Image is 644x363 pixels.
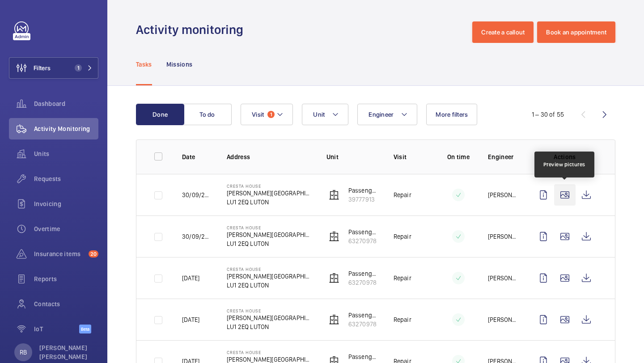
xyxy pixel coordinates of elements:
p: Cresta House [227,266,312,272]
h1: Activity monitoring [136,21,249,38]
span: Insurance items [34,249,85,258]
span: Unit [313,111,325,118]
span: More filters [436,111,468,118]
p: [PERSON_NAME] [488,190,518,199]
p: [PERSON_NAME] [488,315,518,324]
span: Requests [34,174,98,183]
p: LU1 2EQ LUTON [227,322,312,331]
span: 1 [267,111,275,118]
p: Engineer [488,152,518,161]
span: Filters [34,63,51,72]
p: Passenger Lift 2 fire fighter [348,269,379,278]
button: Visit1 [241,104,293,125]
span: Dashboard [34,99,98,108]
div: Preview pictures [543,160,585,169]
p: 30/09/2025 [182,190,212,199]
p: Passenger Lift 2 fire fighter [348,352,379,361]
button: Done [136,104,184,125]
span: Overtime [34,224,98,233]
span: Engineer [369,111,394,118]
p: Passenger Lift 1 [348,186,379,195]
button: Create a callout [472,21,534,43]
div: 1 – 30 of 55 [532,110,564,119]
img: elevator.svg [329,273,339,283]
button: Book an appointment [537,21,615,43]
p: Unit [326,152,379,161]
p: RB [20,348,27,357]
p: Cresta House [227,350,312,355]
p: LU1 2EQ LUTON [227,198,312,207]
span: Visit [252,111,264,118]
p: Date [182,152,212,161]
p: Address [227,152,312,161]
p: [PERSON_NAME] [PERSON_NAME] [39,343,93,361]
p: 63270978 [348,236,379,245]
img: elevator.svg [329,314,339,325]
p: Cresta House [227,308,312,313]
p: [PERSON_NAME][GEOGRAPHIC_DATA] [227,272,312,281]
p: Tasks [136,60,152,69]
p: Cresta House [227,183,312,189]
p: LU1 2EQ LUTON [227,281,312,290]
span: IoT [34,325,79,333]
p: [PERSON_NAME][GEOGRAPHIC_DATA] [227,230,312,239]
p: 63270978 [348,278,379,287]
button: Unit [302,104,348,125]
p: Cresta House [227,225,312,230]
span: Reports [34,274,98,283]
p: Actions [533,152,597,161]
span: 20 [89,250,98,257]
p: Passenger Lift 2 fire fighter [348,228,379,236]
p: Visit [394,152,429,161]
p: Repair [394,232,411,241]
p: [DATE] [182,274,199,283]
span: Units [34,149,98,158]
p: LU1 2EQ LUTON [227,239,312,248]
p: Repair [394,190,411,199]
p: 63270978 [348,320,379,329]
img: elevator.svg [329,231,339,242]
p: On time [443,152,474,161]
button: To do [183,104,232,125]
button: Filters1 [9,57,98,79]
button: Engineer [357,104,417,125]
p: [PERSON_NAME] [488,274,518,283]
p: [PERSON_NAME][GEOGRAPHIC_DATA] [227,189,312,198]
img: elevator.svg [329,190,339,200]
span: 1 [75,64,82,72]
span: Beta [79,325,91,333]
p: Repair [394,315,411,324]
button: More filters [426,104,477,125]
span: Contacts [34,300,98,308]
span: Activity Monitoring [34,124,98,133]
p: Repair [394,274,411,283]
p: 39777913 [348,195,379,204]
p: 30/09/2025 [182,232,212,241]
p: [PERSON_NAME] [488,232,518,241]
p: [PERSON_NAME][GEOGRAPHIC_DATA] [227,313,312,322]
p: [DATE] [182,315,199,324]
span: Invoicing [34,199,98,208]
p: Passenger Lift 2 fire fighter [348,311,379,320]
p: Missions [166,60,193,69]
